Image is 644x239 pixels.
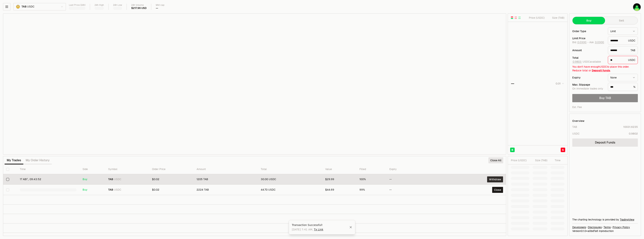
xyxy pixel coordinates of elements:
[608,36,638,45] div: USDC
[114,188,121,192] span: USDC
[197,178,255,181] div: 1205 TAB
[572,87,605,90] div: On immediate trades only
[572,138,638,147] a: Deposit Funds
[572,41,589,44] span: Bid -
[511,16,514,19] button: Show Buy and Sell Orders
[149,164,194,174] th: Order Price
[4,157,23,164] button: My Trades
[152,188,159,191] span: $0.02
[258,164,322,174] th: Total
[69,4,85,7] div: Last Price (24h)
[114,178,121,181] span: USDC
[572,119,584,123] div: Overview
[633,3,641,11] img: Stake
[359,188,383,192] div: 99%
[105,164,149,174] th: Symbol
[131,4,147,7] div: 24h Volume
[131,7,147,10] div: $217.96 USD
[356,164,386,174] th: Filled
[588,229,598,233] span: a0bd7a6211c143fcf5f7593b7403674c29460a2e
[194,164,258,174] th: Amount
[17,164,79,174] th: Time
[572,83,605,86] div: Max. Slippage
[592,69,610,72] a: Deposit funds
[514,16,517,19] button: Show Sell Orders Only
[261,188,319,192] div: 44.70 USDC
[608,74,638,81] button: None
[6,178,9,181] button: Select row
[511,148,513,152] span: B
[577,41,587,44] button: 0.0300
[325,188,353,192] div: $44.69
[548,16,564,20] div: Size ( TAB )
[22,5,26,8] span: TAB
[555,81,564,86] button: 0.01
[572,30,605,33] div: Order Type
[533,158,547,162] div: Size ( TAB )
[518,16,521,19] button: Show Buy Orders Only
[572,218,638,221] div: The charting technology is provided by
[314,228,323,231] a: Tx Link
[20,178,41,181] time: 17 авг., 09:43:52
[16,5,20,9] img: TAB.png
[605,17,638,24] button: Sell
[608,27,638,35] button: Limit
[156,7,158,10] div: —
[562,148,564,152] span: S
[595,41,604,44] button: 0.0300
[27,5,34,8] span: USDC
[108,188,113,192] span: TAB
[156,4,164,7] div: Mkt cap
[623,125,638,129] div: 10031.6235
[629,132,638,135] div: 0.9802
[487,176,503,182] button: Withdraw
[588,225,602,229] a: Disclosures
[322,164,356,174] th: Value
[572,60,601,63] span: USDC available
[292,228,323,231] span: [DATE] 7:41 AM ,
[572,65,638,72] div: You don't have enough USDC to place this order. Reduce total or .
[613,225,630,229] a: Privacy Policy
[95,4,104,7] div: 24h High
[608,46,638,54] div: TAB
[83,178,102,181] div: Buy
[572,60,582,63] button: 0.9803
[572,56,605,59] div: Total
[386,164,444,174] th: Expiry
[620,218,634,221] a: TradingView
[572,49,605,52] div: Amount
[572,125,577,129] div: TAB
[359,178,383,181] div: 100%
[488,157,503,163] button: Close All
[589,41,604,44] span: Ask
[349,226,352,229] button: Close
[511,81,514,86] div: —
[113,4,122,7] div: 24h Low
[604,225,611,229] a: Terms
[492,187,503,193] button: Close
[511,158,529,162] div: Price ( USDC )
[572,132,580,135] div: USDC
[197,188,255,192] div: 2224 TAB
[572,105,582,109] div: Est. Fee
[572,76,605,79] div: Expiry
[528,16,545,20] div: Price ( USDC )
[80,164,105,174] th: Side
[572,17,605,24] button: Buy
[325,178,353,181] div: $29.99
[608,56,638,64] div: USDC
[108,178,113,181] span: TAB
[261,178,319,181] div: 30.00 USDC
[152,178,159,181] span: $0.02
[6,188,9,191] button: Select row
[572,229,638,233] div: Version 0.1.0 + in production
[572,225,586,229] a: Developers
[23,157,52,164] button: My Order History
[386,185,444,195] td: --
[83,188,102,192] div: Buy
[3,14,506,154] iframe: Financial Chart
[292,223,349,227] div: Transaction Successful!
[6,168,9,171] button: Select all
[572,37,605,40] div: Limit Price
[608,83,638,91] div: %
